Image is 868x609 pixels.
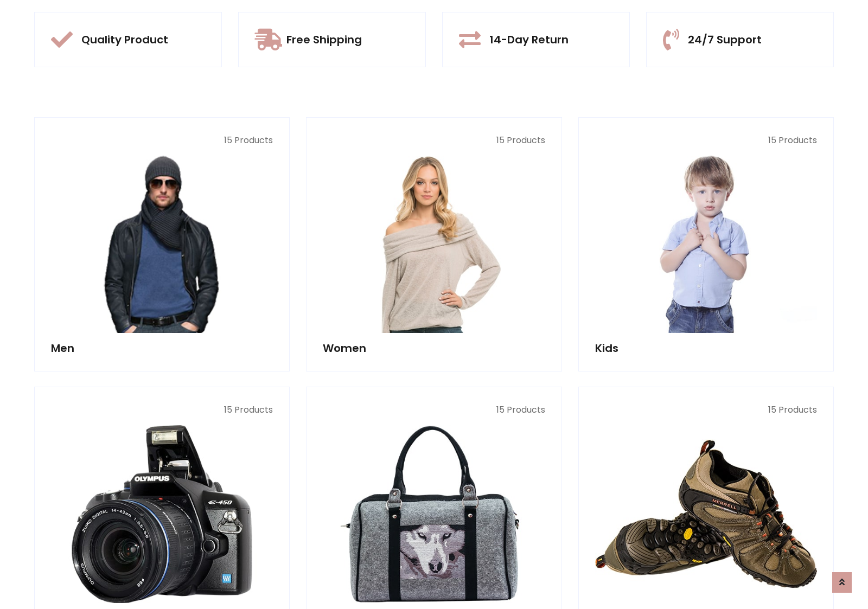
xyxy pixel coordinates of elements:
[323,403,545,416] p: 15 Products
[595,134,817,147] p: 15 Products
[688,33,762,46] h5: 24/7 Support
[51,403,273,416] p: 15 Products
[81,33,168,46] h5: Quality Product
[595,342,817,355] h5: Kids
[286,33,362,46] h5: Free Shipping
[489,33,569,46] h5: 14-Day Return
[51,342,273,355] h5: Men
[323,342,545,355] h5: Women
[51,134,273,147] p: 15 Products
[323,134,545,147] p: 15 Products
[595,403,817,416] p: 15 Products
